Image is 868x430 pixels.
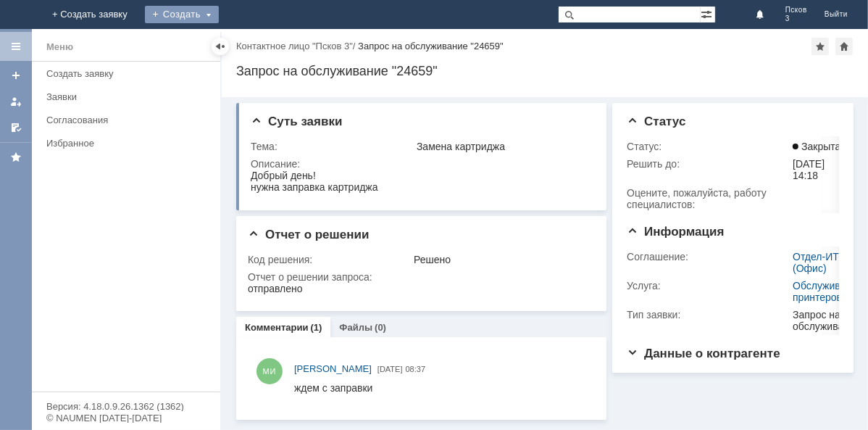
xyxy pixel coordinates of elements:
[785,6,807,15] span: Псков
[701,7,715,20] span: Расширенный поиск
[835,38,853,55] div: Сделать домашней страницей
[245,322,309,333] a: Комментарии
[294,363,372,374] span: [PERSON_NAME]
[627,347,780,360] span: Данные о контрагенте
[627,115,685,128] span: Статус
[248,228,369,241] span: Отчет о решении
[627,225,724,239] span: Информация
[41,86,217,108] a: Заявки
[406,365,426,373] span: 08:37
[46,138,196,149] div: Избранное
[46,91,212,102] div: Заявки
[785,15,807,23] span: 3
[793,309,863,332] div: Запрос на обслуживание
[627,158,790,170] div: Решить до:
[377,365,403,373] span: [DATE]
[248,254,411,265] div: Код решения:
[793,251,839,274] a: Отдел-ИТ (Офис)
[46,115,212,125] div: Согласования
[793,141,840,152] span: Закрыта
[41,62,217,85] a: Создать заявку
[793,158,825,181] span: [DATE] 14:18
[236,64,854,78] div: Запрос на обслуживание "24659"
[212,38,229,55] div: Скрыть меню
[251,115,342,128] span: Суть заявки
[627,187,790,210] div: Oцените, пожалуйста, работу специалистов:
[251,141,414,152] div: Тема:
[4,64,28,87] a: Создать заявку
[627,309,790,321] div: Тип заявки:
[46,402,206,411] div: Версия: 4.18.0.9.26.1362 (1362)
[375,322,386,333] div: (0)
[627,141,790,152] div: Статус:
[417,141,588,152] div: Замена картриджа
[294,362,372,376] a: [PERSON_NAME]
[46,38,73,56] div: Меню
[811,38,829,55] div: Добавить в избранное
[627,251,790,262] div: Соглашение:
[41,109,217,131] a: Согласования
[248,271,591,283] div: Отчет о решении запроса:
[339,322,372,333] a: Файлы
[251,158,591,170] div: Описание:
[4,116,28,139] a: Мои согласования
[358,41,504,51] div: Запрос на обслуживание "24659"
[236,41,353,51] a: Контактное лицо "Псков 3"
[4,90,28,113] a: Мои заявки
[414,254,588,265] div: Решено
[236,41,358,51] div: /
[311,322,322,333] div: (1)
[46,68,212,79] div: Создать заявку
[46,413,206,423] div: © NAUMEN [DATE]-[DATE]
[793,280,863,303] a: Обслуживание принтеров
[145,6,219,23] div: Создать
[627,280,790,292] div: Услуга:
